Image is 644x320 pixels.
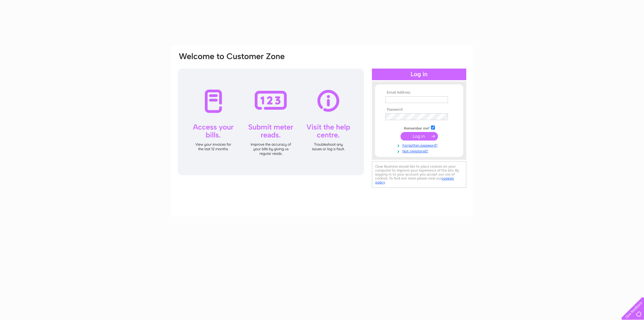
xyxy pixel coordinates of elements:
[384,125,454,131] td: Remember me?
[384,108,454,112] th: Password:
[401,132,438,140] input: Submit
[385,142,454,148] a: Forgotten password?
[375,176,454,184] a: cookies policy
[384,91,454,95] th: Email Address:
[385,148,454,154] a: Not registered?
[372,161,466,188] div: Clear Business would like to place cookies on your computer to improve your experience of the sit...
